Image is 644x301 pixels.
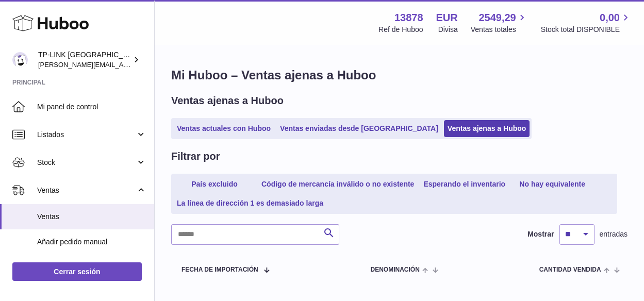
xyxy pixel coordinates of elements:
[37,130,136,140] span: Listados
[12,262,142,281] a: Cerrar sesión
[436,11,458,25] strong: EUR
[420,176,509,193] a: Esperando el inventario
[600,11,620,25] span: 0,00
[171,149,220,163] h2: Filtrar por
[37,212,146,222] span: Ventas
[37,186,136,195] span: Ventas
[171,67,628,83] h1: Mi Huboo – Ventas ajenas a Huboo
[37,102,146,112] span: Mi panel de control
[471,11,528,35] a: 2549,29 Ventas totales
[38,60,207,69] span: [PERSON_NAME][EMAIL_ADDRESS][DOMAIN_NAME]
[511,176,593,193] a: No hay equivalente
[444,120,530,137] a: Ventas ajenas a Huboo
[527,229,554,239] label: Mostrar
[12,52,28,68] img: celia.yan@tp-link.com
[173,176,256,193] a: País excluido
[600,229,628,239] span: entradas
[258,176,418,193] a: Código de mercancía inválido o no existente
[394,11,423,25] strong: 13878
[539,266,601,273] span: Cantidad vendida
[471,25,528,35] span: Ventas totales
[276,120,442,137] a: Ventas enviadas desde [GEOGRAPHIC_DATA]
[181,266,258,273] span: Fecha de importación
[541,11,632,35] a: 0,00 Stock total DISPONIBLE
[438,25,458,35] div: Divisa
[370,266,419,273] span: Denominación
[541,25,632,35] span: Stock total DISPONIBLE
[171,94,284,108] h2: Ventas ajenas a Huboo
[37,158,136,168] span: Stock
[37,237,146,247] span: Añadir pedido manual
[478,11,516,25] span: 2549,29
[378,25,423,35] div: Ref de Huboo
[173,120,274,137] a: Ventas actuales con Huboo
[173,195,327,212] a: La línea de dirección 1 es demasiado larga
[38,50,131,70] div: TP-LINK [GEOGRAPHIC_DATA], SOCIEDAD LIMITADA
